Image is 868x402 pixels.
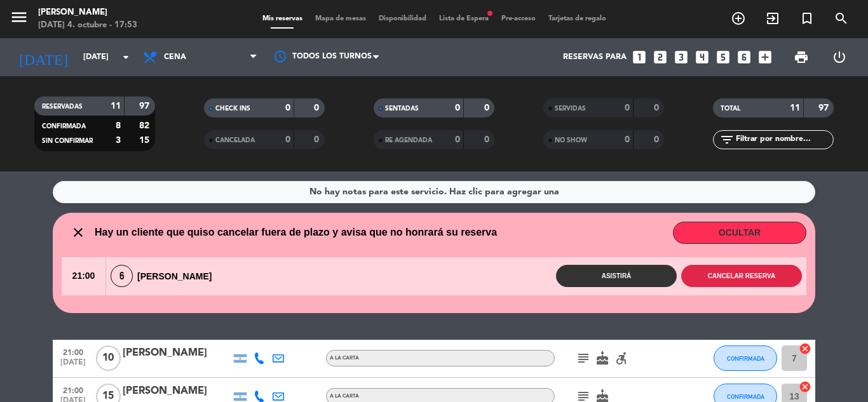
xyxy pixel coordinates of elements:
i: [DATE] [10,43,77,71]
span: A LA CARTA [330,356,359,361]
span: fiber_manual_record [486,10,494,17]
span: CONFIRMADA [42,123,86,130]
i: looks_5 [715,49,731,65]
span: TOTAL [721,105,740,112]
i: subject [576,351,591,366]
span: Cena [164,53,186,62]
input: Filtrar por nombre... [735,133,833,147]
i: exit_to_app [765,11,780,26]
i: looks_6 [736,49,752,65]
i: looks_two [652,49,668,65]
i: turned_in_not [799,11,815,26]
strong: 0 [285,135,290,144]
span: Reservas para [563,53,627,62]
i: arrow_drop_down [118,50,133,65]
i: looks_one [631,49,648,65]
span: 21:00 [62,257,105,295]
i: filter_list [719,132,735,147]
span: NO SHOW [555,137,587,144]
strong: 0 [484,135,492,144]
span: Lista de Espera [433,15,495,22]
span: A LA CARTA [330,394,359,399]
strong: 0 [484,104,492,112]
div: [PERSON_NAME] [123,383,231,399]
span: 10 [96,345,121,371]
strong: 0 [654,104,661,112]
i: cancel [799,380,811,393]
button: CONFIRMADA [714,345,777,371]
strong: 0 [625,135,630,144]
i: cake [595,351,610,366]
span: 21:00 [57,344,89,359]
div: [PERSON_NAME] [106,265,223,287]
i: menu [10,8,29,27]
span: print [794,50,809,65]
strong: 0 [314,104,322,112]
strong: 0 [314,135,322,144]
i: cancel [799,342,811,355]
span: SIN CONFIRMAR [42,138,93,144]
span: RESERVADAS [42,104,83,110]
strong: 15 [139,136,152,145]
strong: 0 [455,135,460,144]
strong: 11 [111,102,121,111]
span: CHECK INS [215,105,250,112]
span: CONFIRMADA [727,355,764,362]
button: Cancelar reserva [681,265,802,287]
span: 6 [111,265,133,287]
div: [PERSON_NAME] [38,6,137,19]
i: looks_3 [673,49,689,65]
span: CANCELADA [215,137,255,144]
i: accessible_forward [614,351,629,366]
i: looks_4 [694,49,710,65]
strong: 0 [285,104,290,112]
strong: 3 [116,136,121,145]
span: Tarjetas de regalo [542,15,613,22]
i: search [834,11,849,26]
div: [DATE] 4. octubre - 17:53 [38,19,137,32]
span: SENTADAS [385,105,419,112]
i: power_settings_new [832,50,847,65]
span: 21:00 [57,382,89,397]
strong: 8 [116,121,121,130]
strong: 82 [139,121,152,130]
span: Mis reservas [256,15,309,22]
div: LOG OUT [820,38,858,76]
div: No hay notas para este servicio. Haz clic para agregar una [309,185,559,199]
strong: 0 [654,135,661,144]
strong: 97 [139,102,152,111]
strong: 0 [625,104,630,112]
span: Pre-acceso [495,15,542,22]
button: Asistirá [556,265,677,287]
span: Mapa de mesas [309,15,372,22]
strong: 97 [818,104,831,112]
span: RE AGENDADA [385,137,432,144]
span: Hay un cliente que quiso cancelar fuera de plazo y avisa que no honrará su reserva [95,224,497,241]
button: menu [10,8,29,31]
span: CONFIRMADA [727,393,764,400]
span: Disponibilidad [372,15,433,22]
i: close [71,225,86,240]
div: [PERSON_NAME] [123,345,231,361]
button: OCULTAR [673,222,806,244]
strong: 0 [455,104,460,112]
i: add_box [757,49,773,65]
span: SERVIDAS [555,105,586,112]
span: [DATE] [57,358,89,373]
i: add_circle_outline [731,11,746,26]
strong: 11 [790,104,800,112]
